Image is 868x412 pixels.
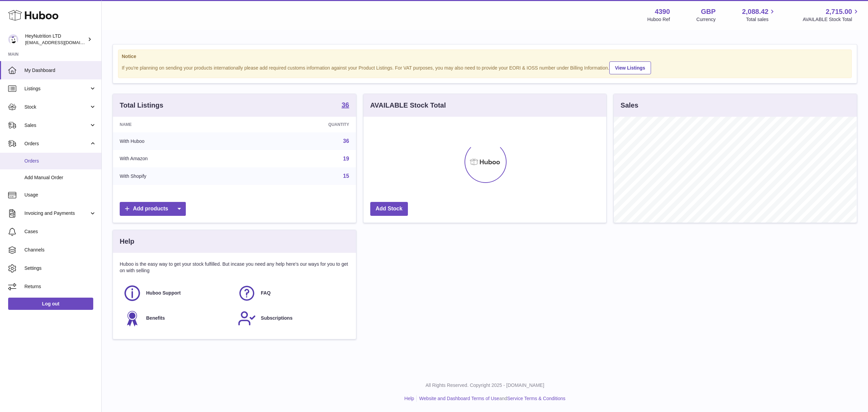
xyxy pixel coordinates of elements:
[609,61,651,74] a: View Listings
[261,315,292,321] span: Subscriptions
[120,202,186,216] a: Add products
[803,16,860,23] span: AVAILABLE Stock Total
[419,396,499,401] a: Website and Dashboard Terms of Use
[24,104,89,110] span: Stock
[647,16,670,23] div: Huboo Ref
[120,101,163,110] h3: Total Listings
[803,7,860,23] a: 2,715.00 AVAILABLE Stock Total
[25,33,86,46] div: HeyNutrition LTD
[696,16,716,23] div: Currency
[122,53,848,60] strong: Notice
[343,156,349,162] a: 19
[746,16,776,23] span: Total sales
[742,7,776,23] a: 2,088.42 Total sales
[343,173,349,179] a: 15
[24,86,89,92] span: Listings
[146,315,165,321] span: Benefits
[24,67,96,74] span: My Dashboard
[655,7,670,16] strong: 4390
[25,40,100,45] span: [EMAIL_ADDRESS][DOMAIN_NAME]
[24,158,96,164] span: Orders
[620,101,638,110] h3: Sales
[341,101,349,110] a: 36
[238,284,346,302] a: FAQ
[24,247,96,253] span: Channels
[238,309,346,327] a: Subscriptions
[24,192,96,198] span: Usage
[24,174,96,181] span: Add Manual Order
[246,117,356,132] th: Quantity
[24,141,89,147] span: Orders
[113,117,246,132] th: Name
[370,202,408,216] a: Add Stock
[24,228,96,235] span: Cases
[826,7,852,16] span: 2,715.00
[113,167,246,185] td: With Shopify
[701,7,715,16] strong: GBP
[123,309,231,327] a: Benefits
[24,210,89,217] span: Invoicing and Payments
[261,290,271,296] span: FAQ
[24,265,96,271] span: Settings
[417,395,565,402] li: and
[113,132,246,150] td: With Huboo
[507,396,566,401] a: Service Terms & Conditions
[742,7,769,16] span: 2,088.42
[370,101,446,110] h3: AVAILABLE Stock Total
[122,60,848,74] div: If you're planning on sending your products internationally please add required customs informati...
[8,298,93,310] a: Log out
[24,122,89,129] span: Sales
[120,237,134,246] h3: Help
[341,101,349,108] strong: 36
[107,382,863,389] p: All Rights Reserved. Copyright 2025 - [DOMAIN_NAME]
[113,150,246,168] td: With Amazon
[8,34,18,44] img: internalAdmin-4390@internal.huboo.com
[343,138,349,144] a: 36
[24,283,96,290] span: Returns
[405,396,414,401] a: Help
[123,284,231,302] a: Huboo Support
[146,290,181,296] span: Huboo Support
[120,261,349,274] p: Huboo is the easy way to get your stock fulfilled. But incase you need any help here's our ways f...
